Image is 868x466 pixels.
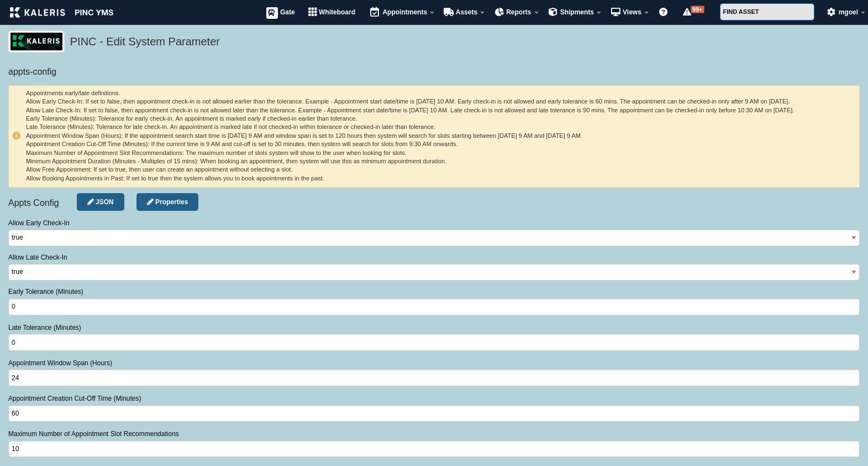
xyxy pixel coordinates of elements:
[8,322,81,334] label: Late Tolerance (Minutes)
[720,3,814,20] input: FIND ASSET
[8,218,70,230] label: Allow Early Check-In
[77,193,124,211] a: Edit JSON
[136,193,199,211] a: Object Properties
[319,8,355,16] span: Whiteboard
[560,8,594,16] span: Shipments
[8,252,67,264] label: Allow Late Check-In
[8,66,860,78] h6: appts-config
[8,198,59,208] span: Appts Config
[382,8,427,16] span: Appointments
[691,6,704,13] span: 99+
[839,8,858,16] span: mgoel
[8,428,179,441] label: Maximum Number of Appointment Slot Recommendations
[8,393,141,405] label: Appointment Creation Cut-Off Time (Minutes)
[280,8,295,16] span: Gate
[623,8,641,16] span: Views
[8,358,112,370] label: Appointment Window Span (Hours)
[70,34,854,53] h5: PINC - Edit System Parameter
[8,30,65,53] img: logo_pnc-prd.png
[12,89,856,183] h6: Appointments early/late definitions. Allow Early Check-In: If set to false, then appointment chec...
[10,7,113,18] img: kaleris_pinc-9d9452ea2abe8761a8e09321c3823821456f7e8afc7303df8a03059e807e3f55.png
[8,286,83,298] label: Early Tolerance (Minutes)
[456,8,477,16] span: Assets
[506,8,531,16] span: Reports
